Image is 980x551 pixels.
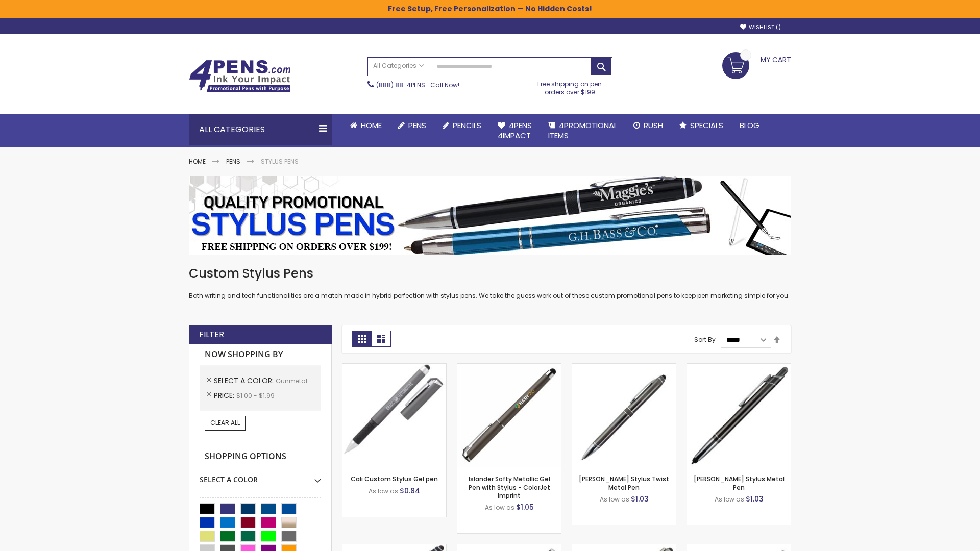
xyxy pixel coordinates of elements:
[740,120,759,131] span: Blog
[457,363,561,372] a: Islander Softy Metallic Gel Pen with Stylus - ColorJet Imprint-Gunmetal
[200,467,321,485] div: Select A Color
[457,364,561,467] img: Islander Softy Metallic Gel Pen with Stylus - ColorJet Imprint-Gunmetal
[261,157,299,166] strong: Stylus Pens
[715,495,744,504] span: As low as
[572,364,676,467] img: Colter Stylus Twist Metal Pen-Gunmetal
[434,114,489,137] a: Pencils
[199,329,224,340] strong: Filter
[485,503,514,512] span: As low as
[376,81,425,89] a: (888) 88-4PENS
[740,23,781,31] a: Wishlist
[189,265,791,300] div: Both writing and tech functionalities are a match made in hybrid perfection with stylus pens. We ...
[189,60,291,92] img: 4Pens Custom Pens and Promotional Products
[189,265,791,282] h1: Custom Stylus Pens
[189,114,332,145] div: All Categories
[516,502,534,512] span: $1.05
[400,486,420,496] span: $0.84
[390,114,434,137] a: Pens
[694,335,716,344] label: Sort By
[373,62,424,70] span: All Categories
[376,81,459,89] span: - Call Now!
[368,58,429,74] a: All Categories
[600,495,629,504] span: As low as
[731,114,768,137] a: Blog
[687,363,791,372] a: Olson Stylus Metal Pen-Gunmetal
[579,474,669,491] a: [PERSON_NAME] Stylus Twist Metal Pen
[694,474,785,491] a: [PERSON_NAME] Stylus Metal Pen
[644,120,663,131] span: Rush
[361,120,382,131] span: Home
[548,120,617,141] span: 4PROMOTIONAL ITEMS
[572,363,676,372] a: Colter Stylus Twist Metal Pen-Gunmetal
[200,446,321,468] strong: Shopping Options
[352,331,372,347] strong: Grid
[351,474,438,483] a: Cali Custom Stylus Gel pen
[236,391,275,400] span: $1.00 - $1.99
[453,120,481,131] span: Pencils
[369,487,398,495] span: As low as
[469,474,550,499] a: Islander Softy Metallic Gel Pen with Stylus - ColorJet Imprint
[687,364,791,467] img: Olson Stylus Metal Pen-Gunmetal
[498,120,532,141] span: 4Pens 4impact
[671,114,731,137] a: Specials
[189,157,206,166] a: Home
[408,120,426,131] span: Pens
[200,344,321,365] strong: Now Shopping by
[276,377,307,385] span: Gunmetal
[214,390,236,400] span: Price
[214,375,276,386] span: Select A Color
[625,114,671,137] a: Rush
[210,418,240,427] span: Clear All
[342,114,390,137] a: Home
[690,120,723,131] span: Specials
[205,416,246,430] a: Clear All
[342,364,446,467] img: Cali Custom Stylus Gel pen-Gunmetal
[226,157,240,166] a: Pens
[489,114,540,147] a: 4Pens4impact
[540,114,625,147] a: 4PROMOTIONALITEMS
[527,76,613,96] div: Free shipping on pen orders over $199
[631,494,649,504] span: $1.03
[189,176,791,255] img: Stylus Pens
[342,363,446,372] a: Cali Custom Stylus Gel pen-Gunmetal
[746,494,764,504] span: $1.03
